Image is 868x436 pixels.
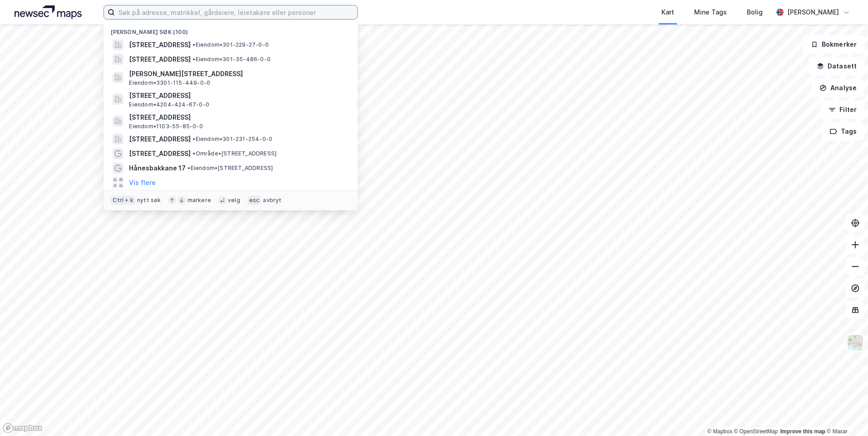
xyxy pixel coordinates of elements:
span: • [192,150,195,157]
div: esc [247,196,261,205]
span: [STREET_ADDRESS] [129,90,347,101]
button: Datasett [809,57,864,75]
span: • [192,41,195,48]
span: Eiendom • 301-35-486-0-0 [192,56,271,63]
a: Mapbox homepage [3,423,43,433]
div: nytt søk [137,197,161,204]
span: [STREET_ADDRESS] [129,148,191,159]
button: Analyse [812,79,864,97]
button: Tags [822,122,864,140]
div: velg [228,197,240,204]
img: logo.a4113a55bc3d86da70a041830d287a7e.svg [15,5,82,19]
div: Kart [661,7,674,18]
span: • [192,136,195,142]
div: markere [187,197,211,204]
span: [STREET_ADDRESS] [129,134,191,145]
span: Eiendom • 4204-424-67-0-0 [129,101,209,108]
span: Eiendom • 3301-115-449-0-0 [129,79,210,87]
span: [STREET_ADDRESS] [129,54,191,65]
img: Z [847,334,864,351]
span: Hånesbakkane 17 [129,163,186,174]
div: avbryt [263,197,281,204]
button: Bokmerker [803,35,864,53]
iframe: Chat Widget [823,392,868,436]
span: [STREET_ADDRESS] [129,112,347,123]
a: OpenStreetMap [734,428,778,435]
a: Mapbox [707,428,732,435]
input: Søk på adresse, matrikkel, gårdeiere, leietakere eller personer [115,5,357,19]
div: Ctrl + k [111,196,135,205]
span: Område • [STREET_ADDRESS] [192,150,276,157]
span: Eiendom • 1103-55-85-0-0 [129,123,202,130]
button: Vis flere [129,177,156,188]
div: [PERSON_NAME] søk (100) [104,21,358,38]
span: Eiendom • 301-229-27-0-0 [192,41,269,48]
span: Eiendom • [STREET_ADDRESS] [187,165,273,172]
span: Eiendom • 301-231-254-0-0 [192,136,272,143]
div: [PERSON_NAME] [787,7,839,18]
span: • [192,56,195,63]
span: [STREET_ADDRESS] [129,39,191,50]
a: Improve this map [780,428,825,435]
span: • [187,165,190,171]
span: [PERSON_NAME][STREET_ADDRESS] [129,68,347,79]
div: Mine Tags [694,7,727,18]
div: Bolig [747,7,763,18]
button: Filter [821,101,864,119]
